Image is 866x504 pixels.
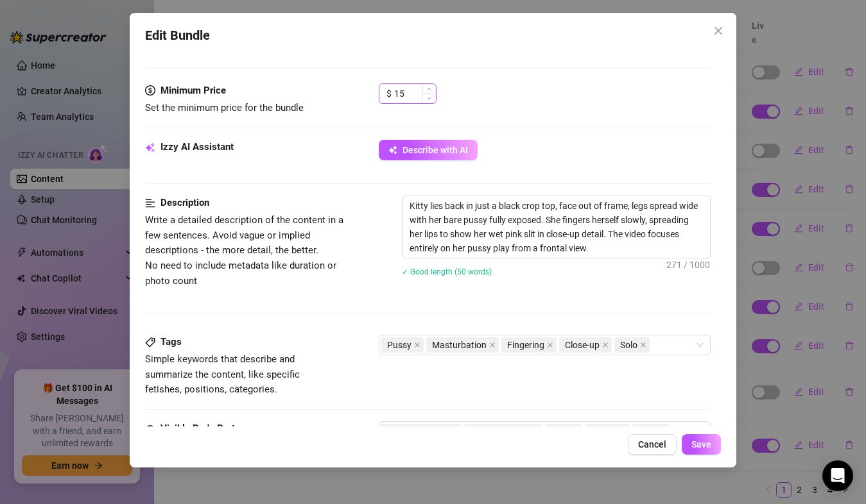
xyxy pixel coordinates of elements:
[591,424,618,439] span: Thighs
[640,342,646,348] span: close
[145,196,155,211] span: align-left
[387,424,449,439] span: Pussy (Frontal)
[628,434,677,455] button: Cancel
[422,94,436,103] span: Decrease Value
[547,342,553,348] span: close
[507,338,544,352] span: Fingering
[145,214,343,286] span: Write a detailed description of the content in a few sentences. Avoid vague or implied descriptio...
[501,337,557,353] span: Fingering
[379,140,478,160] button: Describe with AI
[708,21,729,41] button: Close
[145,424,155,434] span: eye
[602,342,609,348] span: close
[682,434,721,455] button: Save
[160,141,234,153] strong: Izzy AI Assistant
[426,337,499,353] span: Masturbation
[469,424,530,439] span: Pussy (Spread)
[489,342,496,348] span: close
[145,337,155,348] span: tag
[387,338,411,352] span: Pussy
[160,336,182,348] strong: Tags
[145,26,210,46] span: Edit Bundle
[620,338,637,352] span: Solo
[432,338,487,352] span: Masturbation
[632,424,669,439] span: Belly
[403,196,709,258] textarea: Kitty lies back in just a black crop top, face out of frame, legs spread wide with her bare pussy...
[638,424,657,439] span: Belly
[614,337,650,353] span: Solo
[708,26,729,36] span: Close
[713,26,723,36] span: close
[403,145,468,155] span: Describe with AI
[145,83,155,99] span: dollar
[414,342,420,348] span: close
[160,85,226,96] strong: Minimum Price
[427,87,431,91] span: up
[638,439,666,449] span: Cancel
[585,424,630,439] span: Thighs
[402,267,492,276] span: ✓ Good length (50 words)
[145,353,300,395] span: Simple keywords that describe and summarize the content, like specific fetishes, positions, categ...
[427,96,431,101] span: down
[381,337,424,353] span: Pussy
[565,338,600,352] span: Close-up
[551,424,570,439] span: Legs
[160,423,240,434] strong: Visible Body Parts
[381,424,461,439] span: Pussy (Frontal)
[160,197,209,208] strong: Description
[422,84,436,94] span: Increase Value
[145,102,304,113] span: Set the minimum price for the bundle
[691,439,711,449] span: Save
[545,424,582,439] span: Legs
[463,424,542,439] span: Pussy (Spread)
[559,337,612,353] span: Close-up
[822,460,853,491] div: Open Intercom Messenger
